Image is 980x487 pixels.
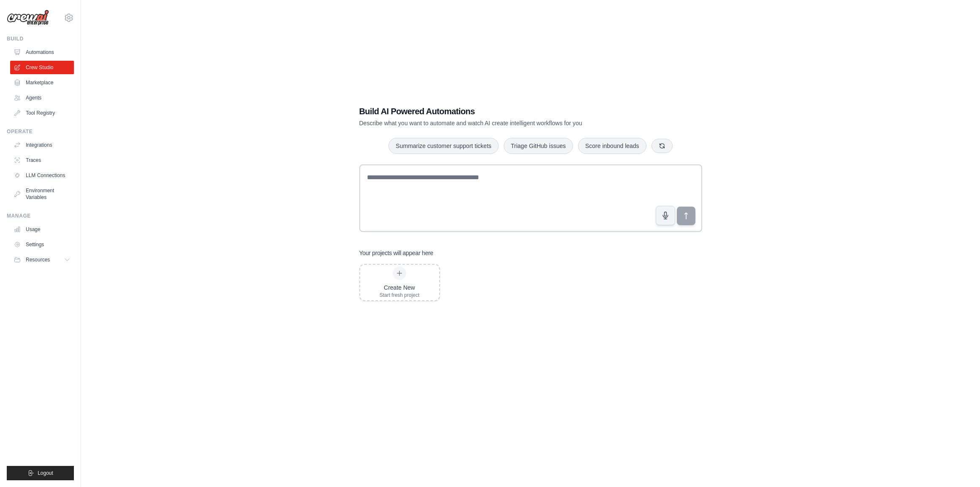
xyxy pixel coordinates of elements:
div: Start fresh project [380,292,420,299]
button: Triage GitHub issues [504,138,573,154]
img: Logo [7,10,49,26]
a: Agents [10,91,74,105]
button: Logout [7,466,74,480]
a: Traces [10,153,74,167]
h1: Build AI Powered Automations [359,105,643,117]
span: Logout [38,470,53,476]
button: Score inbound leads [578,138,646,154]
a: Tool Registry [10,106,74,120]
button: Click to speak your automation idea [656,206,675,225]
a: Marketplace [10,76,74,89]
div: Build [7,35,74,42]
span: Resources [26,256,50,263]
button: Summarize customer support tickets [388,138,498,154]
button: Get new suggestions [652,139,673,153]
div: Manage [7,213,74,219]
a: Usage [10,223,74,236]
a: Settings [10,238,74,251]
a: Automations [10,46,74,59]
div: Create New [380,283,420,292]
h3: Your projects will appear here [359,249,434,257]
div: Operate [7,128,74,135]
a: Integrations [10,138,74,152]
a: LLM Connections [10,169,74,182]
p: Describe what you want to automate and watch AI create intelligent workflows for you [359,119,643,127]
a: Crew Studio [10,61,74,74]
button: Resources [10,253,74,266]
a: Environment Variables [10,184,74,204]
